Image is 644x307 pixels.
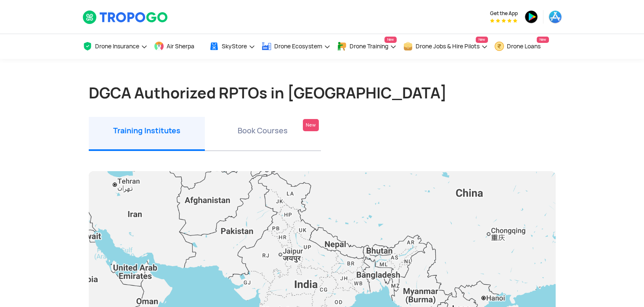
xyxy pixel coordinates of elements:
span: SkyStore [222,43,247,50]
a: Drone TrainingNew [337,34,397,59]
img: TropoGo Logo [82,10,169,24]
li: Training Institutes [89,117,205,151]
span: New [384,37,397,43]
a: Drone LoansNew [494,34,549,59]
span: Drone Insurance [95,43,139,50]
span: New [537,37,549,43]
div: New [303,119,319,131]
img: ic_appstore.png [549,10,562,24]
span: Drone Training [350,43,388,50]
img: ic_playstore.png [525,10,538,24]
li: Book Courses [205,117,321,151]
span: Drone Jobs & Hire Pilots [416,43,480,50]
img: App Raking [490,19,517,23]
a: Drone Jobs & Hire PilotsNew [403,34,488,59]
a: Drone Ecosystem [262,34,331,59]
a: SkyStore [209,34,255,59]
a: Air Sherpa [154,34,203,59]
span: Get the App [490,10,518,17]
span: New [476,37,488,43]
a: Drone Insurance [82,34,148,59]
span: Drone Loans [507,43,541,50]
span: Air Sherpa [167,43,194,50]
span: Drone Ecosystem [274,43,322,50]
h1: DGCA Authorized RPTOs in [GEOGRAPHIC_DATA] [89,84,556,102]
